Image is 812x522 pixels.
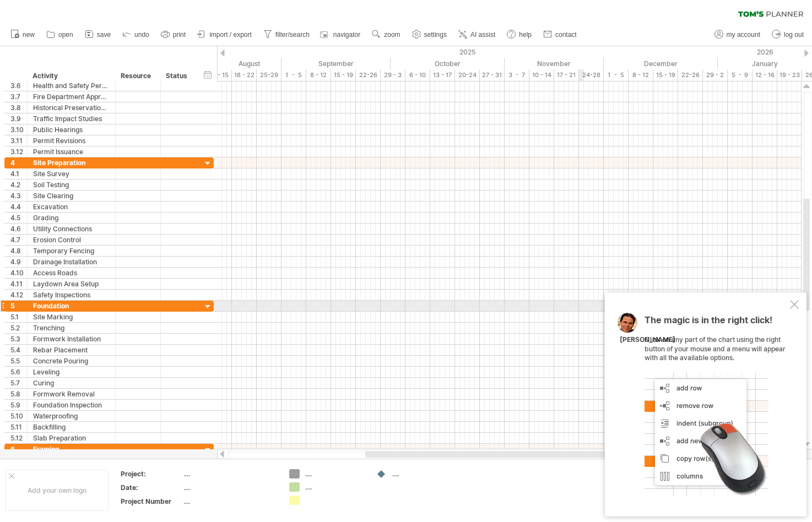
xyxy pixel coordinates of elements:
div: 5.1 [10,312,27,322]
div: 5.7 [10,378,27,388]
div: Backfilling [33,422,110,432]
div: Date: [121,483,181,492]
div: 4.4 [10,202,27,212]
a: help [504,28,535,42]
div: 5.5 [10,356,27,366]
span: help [519,31,532,39]
span: new [23,31,35,39]
a: zoom [369,28,403,42]
div: Laydown Area Setup [33,279,110,289]
a: open [44,28,77,42]
div: Project Number [121,497,181,506]
div: Slab Preparation [33,433,110,443]
a: AI assist [456,28,499,42]
div: 1 - 5 [604,69,629,81]
div: 12 - 16 [753,69,777,81]
div: Site Survey [33,168,110,179]
div: 29 - 2 [703,69,728,81]
div: .... [392,469,452,479]
div: 24-28 [579,69,604,81]
div: 3.12 [10,146,27,157]
div: 5.9 [10,400,27,410]
span: contact [555,31,577,39]
div: August 2025 [177,58,282,69]
div: Access Roads [33,268,110,278]
span: my account [727,31,760,39]
div: 3 - 7 [505,69,529,81]
a: my account [712,28,764,42]
a: contact [540,28,580,42]
div: Resource [121,70,154,81]
div: Trenching [33,323,110,333]
div: 4.2 [10,180,27,190]
div: Project: [121,469,181,479]
div: Formwork Removal [33,389,110,399]
div: 5.8 [10,389,27,399]
div: Drainage Installation [33,257,110,267]
div: 17 - 21 [554,69,579,81]
span: log out [784,31,804,39]
div: 3.9 [10,113,27,124]
div: Status [166,70,190,81]
div: Safety Inspections [33,290,110,300]
div: 5.4 [10,345,27,355]
div: 25-29 [257,69,282,81]
div: Health and Safety Permits [33,80,110,91]
div: 4.1 [10,168,27,179]
span: zoom [384,31,400,39]
div: 3.11 [10,135,27,146]
div: 6 - 10 [405,69,430,81]
div: .... [305,469,365,479]
div: 4.8 [10,246,27,256]
div: 5.6 [10,367,27,377]
div: 5.2 [10,323,27,333]
a: new [8,28,38,42]
div: 5.10 [10,411,27,421]
div: 3.6 [10,80,27,91]
div: Site Clearing [33,191,110,201]
div: 29 - 3 [381,69,405,81]
div: 15 - 19 [653,69,678,81]
div: 3.8 [10,102,27,113]
div: 5.11 [10,422,27,432]
div: Utility Connections [33,224,110,234]
span: navigator [333,31,360,39]
span: save [97,31,111,39]
div: Site Preparation [33,157,110,168]
div: 4.11 [10,279,27,289]
a: settings [409,28,450,42]
div: Traffic Impact Studies [33,113,110,124]
div: 5.12 [10,433,27,443]
div: 4.5 [10,213,27,223]
div: 13 - 17 [430,69,455,81]
a: log out [769,28,807,42]
a: import / export [194,28,255,42]
div: Site Marking [33,312,110,322]
div: Erosion Control [33,235,110,245]
div: [PERSON_NAME] [620,335,675,345]
div: 5 [10,301,27,311]
div: 4.9 [10,257,27,267]
div: .... [183,497,276,506]
div: 5.3 [10,334,27,344]
div: Curing [33,378,110,388]
span: undo [134,31,149,39]
a: navigator [318,28,364,42]
div: Permit Issuance [33,146,110,157]
div: Formwork Installation [33,334,110,344]
div: Add your own logo [6,470,109,511]
div: 19 - 23 [777,69,802,81]
div: Concrete Pouring [33,356,110,366]
div: Rebar Placement [33,345,110,355]
div: December 2025 [604,58,718,69]
div: .... [183,483,276,492]
div: 3.10 [10,124,27,135]
div: 8 - 12 [306,69,331,81]
div: .... [305,482,365,492]
div: 4 [10,157,27,168]
div: Foundation Inspection [33,400,110,410]
div: 4.12 [10,290,27,300]
span: open [58,31,73,39]
span: AI assist [470,31,495,39]
div: 18 - 22 [232,69,257,81]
